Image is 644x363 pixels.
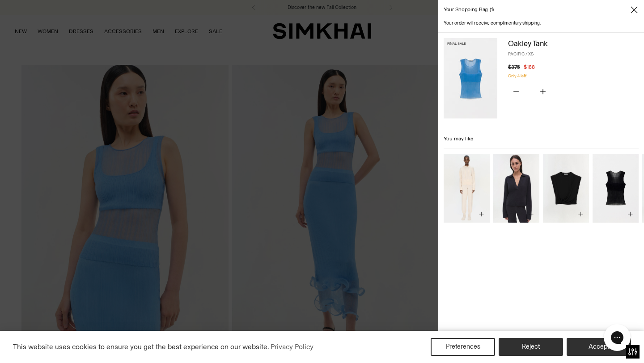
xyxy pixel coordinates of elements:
span: This website uses cookies to ensure you get the best experience on our website. [13,342,269,351]
a: Oakley Tank [508,39,548,48]
button: Accept [567,338,631,356]
button: Preferences [431,338,495,356]
button: Reject [499,338,563,356]
iframe: Gorgias live chat messenger [599,321,635,354]
a: Privacy Policy (opens in a new tab) [269,340,315,354]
